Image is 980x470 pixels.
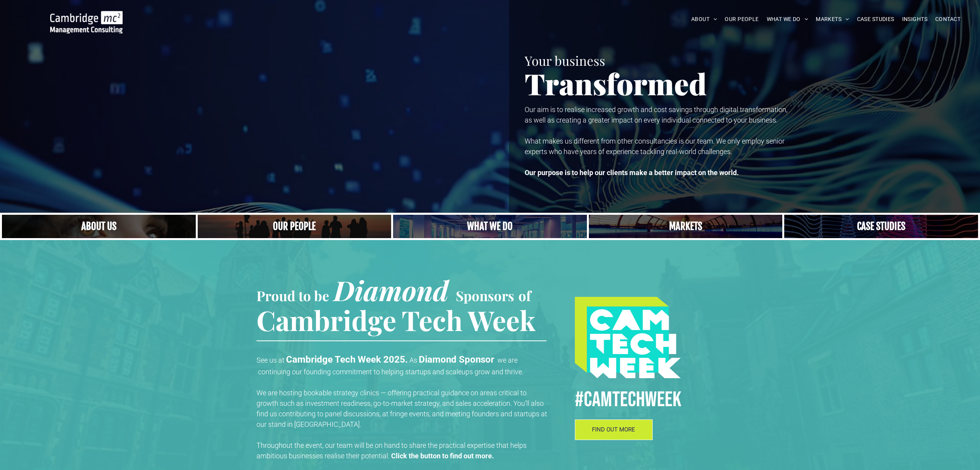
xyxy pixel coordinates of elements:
a: INSIGHTS [898,13,931,25]
strong: Our purpose is to help our clients make a better impact on the world. [525,168,739,177]
span: FIND OUT MORE [592,426,635,433]
a: CONTACT [931,13,964,25]
a: CASE STUDIES [853,13,898,25]
span: Throughout the event, our team will be on hand to share the practical expertise that helps ambiti... [256,441,527,460]
span: Transformed [525,64,707,103]
img: #CAMTECHWEEK logo, digital infrastructure [575,297,681,378]
span: we are [497,356,518,364]
a: Your Business Transformed | Cambridge Management Consulting [50,12,123,20]
img: Go to Homepage [50,11,123,33]
a: WHAT WE DO [763,13,812,25]
a: FIND OUT MORE [575,419,653,440]
span: Your business [525,52,605,69]
span: continuing our founding commitment to helping startups and scaleups grow and thrive. [258,368,523,376]
span: Proud to be [256,286,329,305]
span: Sponsors [456,286,514,305]
span: We are hosting bookable strategy clinics — offering practical guidance on areas critical to growt... [256,389,547,428]
span: Diamond [334,272,449,308]
a: MARKETS [812,13,853,25]
span: #CamTECHWEEK [575,387,681,413]
span: Our aim is to realise increased growth and cost savings through digital transformation, as well a... [525,105,787,124]
span: See us at [256,356,285,364]
span: Cambridge Tech Week [256,302,536,338]
a: Telecoms | Decades of Experience Across Multiple Industries & Regions [589,215,783,238]
strong: Click the button to find out more. [391,452,494,460]
a: A yoga teacher lifting his whole body off the ground in the peacock pose [393,215,587,238]
span: As [409,356,417,364]
a: CASE STUDIES | See an Overview of All Our Case Studies | Cambridge Management Consulting [784,215,978,238]
span: What makes us different from other consultancies is our team. We only employ senior experts who h... [525,137,785,156]
a: Close up of woman's face, centered on her eyes [2,215,196,238]
a: OUR PEOPLE [721,13,762,25]
span: of [518,286,531,305]
a: ABOUT [687,13,721,25]
a: A crowd in silhouette at sunset, on a rise or lookout point [198,215,392,238]
strong: Cambridge Tech Week 2025. [286,354,408,365]
strong: Diamond Sponsor [419,354,494,365]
